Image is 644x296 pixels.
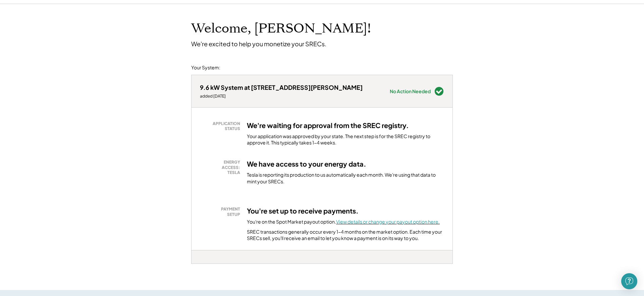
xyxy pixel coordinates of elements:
[203,121,240,131] div: APPLICATION STATUS
[200,83,363,91] div: 9.6 kW System at [STREET_ADDRESS][PERSON_NAME]
[191,40,326,48] div: We're excited to help you monetize your SRECs.
[203,206,240,217] div: PAYMENT SETUP
[336,219,440,225] a: View details or change your payout option here.
[390,89,431,94] div: No Action Needed
[621,273,637,289] div: Open Intercom Messenger
[191,264,214,267] div: 56f2hbik - VA Distributed
[247,160,366,168] h3: We have access to your energy data.
[203,160,240,175] div: ENERGY ACCESS: TESLA
[247,172,444,185] div: Tesla is reporting its production to us automatically each month. We're using that data to mint y...
[200,94,363,99] div: added [DATE]
[247,133,444,146] div: Your application was approved by your state. The next step is for the SREC registry to approve it...
[191,21,371,37] h1: Welcome, [PERSON_NAME]!
[247,219,440,225] div: You're on the Spot Market payout option.
[247,121,409,130] h3: We're waiting for approval from the SREC registry.
[191,64,220,71] div: Your System:
[247,206,359,215] h3: You're set up to receive payments.
[247,229,444,242] div: SREC transactions generally occur every 1-4 months on the market option. Each time your SRECs sel...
